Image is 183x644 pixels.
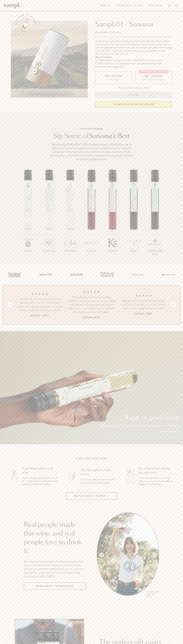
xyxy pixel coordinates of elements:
[49,133,134,139] h2: Sip Some of
[81,249,102,252] p: Pinot Noir
[16,297,63,312] h3: “Sampl is my one-stop shop for all my birthday gifts! Our best friends just received their Sampl ...
[22,466,58,475] h3: 7 premium glasses of wine
[134,312,152,315] b: [PERSON_NAME]
[7,303,12,307] button: Previous slide
[95,40,172,56] div: Sampl.03 lets you try some of Sonoma County's best wine from small producers. Each capsule comes ...
[95,101,172,108] a: interested in gifting for groups?
[97,512,159,598] ul: carousel
[102,249,123,252] p: Pinot Noir
[49,143,134,161] p: The vast [GEOGRAPHIC_DATA] region is nearly double the size of Napa and contains 18 appellations,...
[145,75,163,78] span: $88 - Two Pack
[95,21,172,28] h1: Sampl.03 - Sonoma
[120,290,167,319] li: 3 / 4
[11,21,88,98] img: Sampl.03 - Sonoma
[160,269,176,280] img: Artboard_7_5b34974b-f019-449e-91fb-745f8d0877ee_x450.png
[113,31,121,34] span: Reviews
[22,477,58,486] p: Sampl's tasting capsule allows you to try 7 100ml glasses of premium wines without committing to ...
[68,295,115,314] h3: “Not only does this eliminate all the confusion of picking from the never ending wall of wine in ...
[49,127,134,130] p: Featured Region
[147,591,159,597] p: [PERSON_NAME] Sutro, Sutro Wines
[83,316,100,319] b: [PERSON_NAME]
[139,477,175,486] p: Fall in love with a wine, or 7? We make it easy to order more bottles or glasses of your favorites.
[66,492,117,500] button: Watch how it works
[89,133,130,139] em: Sonoma's Best
[144,249,166,256] p: Proprietary Red Blend
[130,269,145,280] img: Artboard_3_0b291449-6e8c-4d07-b2c2-3f3601a19cd1_x450.png
[100,424,179,427] p: The perfect gift for everyone from wine lovers to casual sippers.
[24,560,86,578] p: Our team works directly with the winemakers to source and bottle each Sampl shipment. We’re deepl...
[7,269,23,280] img: Artboard_1_c8cd28af-0030-4af1-819c-248e302c7f06_x450.png
[171,303,176,307] button: Next slide
[81,170,102,261] li: 4 / 7
[39,170,60,261] li: 2 / 7
[97,512,159,598] div: slide 1
[16,290,63,319] li: 1 / 4
[31,314,49,317] b: [PERSON_NAME]
[95,62,172,65] li: A smart coaster to access winemaker videos and detailed tasting notes.
[160,430,179,434] a: Add to cart
[99,269,115,280] img: Artboard_4_28b4d326-c26e-48f9-9c80-911f17d6414e_x450.png
[80,478,116,484] p: Gift a tasting flight of hand-selected, hard-to-find [US_STATE] wines.
[18,17,33,32] button: See how it works
[39,249,60,252] p: Chardonnay
[116,3,144,8] a: Corporate Gifting
[60,249,81,252] p: White Blend
[106,78,121,81] small: Try the Capsule
[139,466,175,475] h3: Re-order more of your favorite wine
[24,583,86,590] a: Read about Winemakers
[68,269,84,280] img: Artboard_5_7fdae55a-36fd-43f7-8bfd-f74a06a2878e_x450.png
[142,78,165,81] small: Perfect For 2-4 Tastings
[68,290,115,319] li: 2 / 4
[80,468,116,477] h3: The best gift for wine lovers
[120,299,167,310] h3: “Whether I'm having friends over or just tired from a long day at work and need a glass of wine, ...
[144,170,166,264] li: 7 / 7
[123,249,144,252] p: Merlot
[109,31,113,34] span: 136
[60,170,81,261] li: 3 / 7
[17,170,39,261] li: 1 / 7
[123,170,144,261] li: 6 / 7
[95,92,172,98] button: Sold Out
[95,56,112,58] strong: What’s Included:
[117,87,151,89] li: Christmas Sale Pricing Shown In Cart
[95,31,121,34] div: 136Reviews
[76,457,107,460] h2: A gift that gives more
[17,249,39,252] p: Albarino
[38,269,53,280] img: Artboard_6_04f9a106-072f-468a-bdd7-f11783b05722_x450.png
[24,521,86,555] h2: Real people made this wine, and real people love to drink it.
[105,75,122,78] span: $55 - One Pack
[99,3,113,8] a: Shop All
[139,70,168,73] div: Christmas SALE! Save 20%
[4,3,21,8] img: Sampl logo
[147,3,164,8] a: Our Story
[100,415,179,421] p: A gift of good taste
[102,170,123,261] li: 5 / 7
[95,65,172,68] li: Recipes & Pairing Suggestions
[95,59,172,62] li: 7x - 100ml glasses of small production, premium Sonoma County wines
